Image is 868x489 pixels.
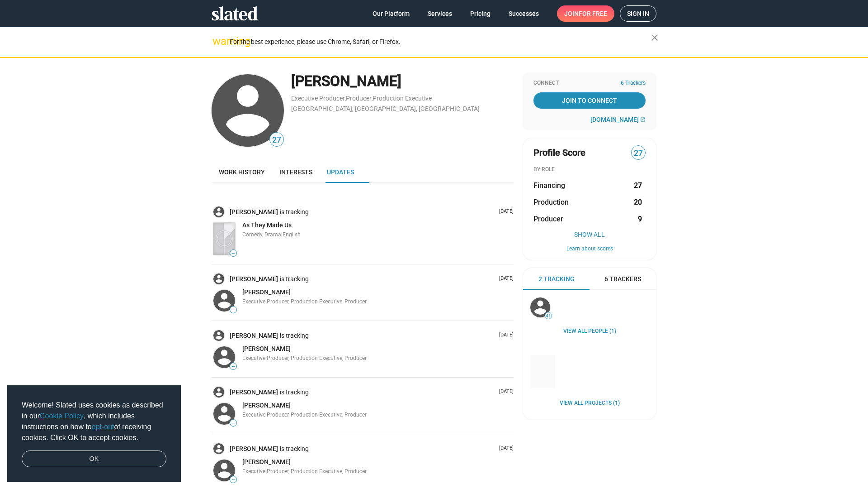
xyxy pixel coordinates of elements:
a: [PERSON_NAME] [242,288,291,297]
div: cookieconsent [7,385,181,482]
mat-icon: close [649,32,660,43]
a: [DOMAIN_NAME] [590,116,646,123]
strong: 20 [634,197,642,207]
span: Pricing [470,5,491,22]
a: Production Executive [373,95,432,102]
a: Interests [272,161,320,183]
span: Executive Producer, Production Executive, Producer [242,412,367,418]
span: [PERSON_NAME] [242,458,291,465]
p: [DATE] [495,332,514,339]
a: [PERSON_NAME] [230,275,280,283]
span: Comedy, Drama [242,231,281,238]
span: — [230,364,236,369]
a: dismiss cookie message [22,451,166,468]
a: Producer [346,95,372,102]
span: is tracking [280,208,311,216]
span: Join [564,5,607,22]
span: Interests [279,168,312,176]
span: Work history [219,168,265,176]
span: [PERSON_NAME] [242,288,291,296]
span: [DOMAIN_NAME] [590,116,639,123]
div: For the best experience, please use Chrome, Safari, or Firefox. [230,36,651,48]
span: Join To Connect [535,92,644,109]
a: [PERSON_NAME] [230,331,280,340]
a: Services [420,5,459,22]
a: Executive Producer [291,95,345,102]
span: 41 [545,313,552,319]
span: , [372,96,373,101]
a: [PERSON_NAME] [242,345,291,353]
a: View all People (1) [563,328,616,335]
a: opt-out [92,423,114,431]
span: 27 [270,134,283,146]
a: [PERSON_NAME] [242,458,291,466]
span: — [230,477,236,482]
button: Show All [533,231,646,238]
a: Our Platform [365,5,417,22]
a: [PERSON_NAME] [242,401,291,410]
span: 6 Trackers [604,275,641,283]
a: Pricing [463,5,498,22]
p: [DATE] [495,388,514,395]
span: Successes [509,5,539,22]
a: Join To Connect [533,92,646,109]
span: Sign in [627,6,649,21]
strong: 27 [634,181,642,190]
a: [PERSON_NAME] [230,388,280,397]
span: Executive Producer, Production Executive, Producer [242,468,367,475]
div: BY ROLE [533,166,646,173]
div: [PERSON_NAME] [291,72,514,91]
span: [PERSON_NAME] [242,345,291,352]
span: Financing [533,181,565,190]
span: Profile Score [533,147,585,159]
span: — [230,251,236,256]
span: is tracking [280,275,311,283]
span: is tracking [280,388,311,397]
span: English [283,231,301,238]
a: Successes [501,5,546,22]
a: [GEOGRAPHIC_DATA], [GEOGRAPHIC_DATA], [GEOGRAPHIC_DATA] [291,105,480,112]
a: Work history [212,161,272,183]
span: is tracking [280,331,311,340]
span: Welcome! Slated uses cookies as described in our , which includes instructions on how to of recei... [22,400,166,443]
span: Executive Producer, Production Executive, Producer [242,298,367,305]
mat-icon: warning [212,36,223,47]
span: Producer [533,214,563,224]
span: Our Platform [373,5,410,22]
span: As They Made Us [242,221,292,229]
a: Sign in [620,5,656,22]
div: Connect [533,80,646,87]
span: | [281,231,283,238]
span: 2 Tracking [538,275,575,283]
a: [PERSON_NAME] [230,445,280,453]
a: Cookie Policy [40,412,84,420]
span: is tracking [280,445,311,453]
p: [DATE] [495,275,514,282]
span: 27 [632,147,645,159]
a: View all Projects (1) [560,400,620,407]
span: for free [579,5,607,22]
span: Production [533,197,569,207]
span: — [230,307,236,312]
a: [PERSON_NAME] [230,208,280,216]
span: Services [428,5,452,22]
span: 6 Trackers [621,80,646,87]
strong: 9 [638,214,642,224]
span: [PERSON_NAME] [242,402,291,409]
button: Learn about scores [533,245,646,253]
a: As They Made Us [242,221,292,230]
span: Executive Producer, Production Executive, Producer [242,355,367,361]
span: — [230,421,236,426]
span: Updates [327,168,354,176]
p: [DATE] [495,208,514,215]
p: [DATE] [495,445,514,452]
a: Updates [320,161,361,183]
span: , [345,96,346,101]
a: Joinfor free [557,5,614,22]
mat-icon: open_in_new [640,117,646,122]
